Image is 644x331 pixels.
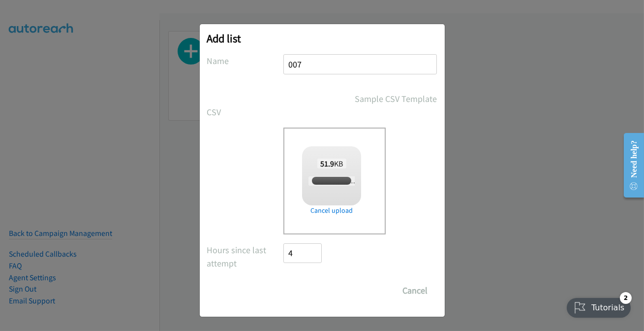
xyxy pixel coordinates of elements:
[355,92,437,105] a: Sample CSV Template
[207,243,284,270] label: Hours since last attempt
[207,105,284,119] label: CSV
[207,32,437,45] h2: Add list
[615,126,644,204] iframe: Resource Center
[394,281,437,300] button: Cancel
[320,159,334,168] strong: 51.9
[207,54,284,67] label: Name
[308,176,505,186] span: Mystique [PERSON_NAME] + Red Hat-JG - 8505 CY25Q3 - AAP - TAL AU.csv
[561,288,637,324] iframe: Checklist
[317,159,346,168] span: KB
[302,205,361,216] a: Cancel upload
